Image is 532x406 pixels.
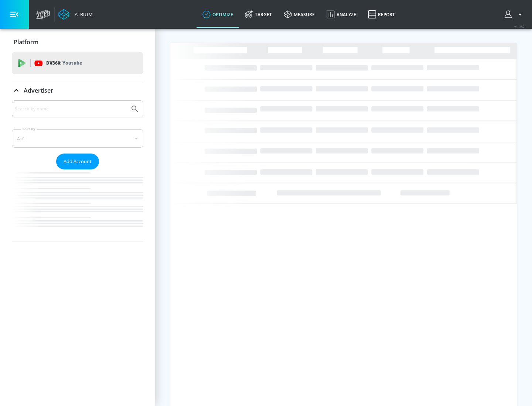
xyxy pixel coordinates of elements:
a: Target [239,1,278,28]
p: DV360: [46,59,82,67]
span: v 4.19.0 [514,24,525,28]
nav: list of Advertiser [12,169,143,241]
label: Sort By [21,127,37,131]
a: Report [362,1,401,28]
div: Atrium [72,11,93,18]
div: Advertiser [12,80,143,101]
div: Advertiser [12,100,143,241]
div: A-Z [12,129,143,148]
button: Add Account [56,154,99,169]
a: Analyze [321,1,362,28]
input: Search by name [15,104,127,114]
a: Atrium [58,9,93,20]
p: Youtube [62,59,82,67]
a: measure [278,1,321,28]
span: Add Account [64,157,92,166]
a: optimize [197,1,239,28]
div: DV360: Youtube [12,52,143,74]
p: Advertiser [24,86,53,94]
div: Platform [12,32,143,52]
p: Platform [14,38,38,46]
